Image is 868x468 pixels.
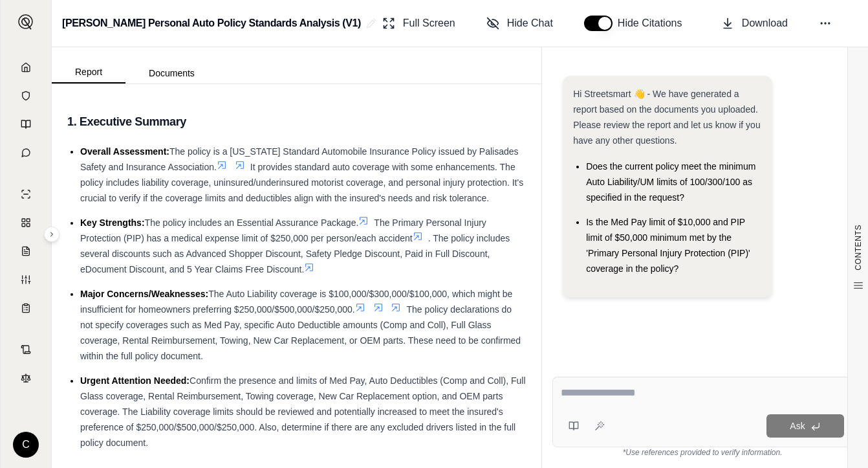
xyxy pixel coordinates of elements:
[552,447,852,458] div: *Use references provided to verify information.
[586,217,750,274] span: Is the Med Pay limit of $10,000 and PIP limit of $50,000 minimum met by the 'Primary Personal Inj...
[573,89,761,146] span: Hi Streetsmart 👋 - We have generated a report based on the documents you uploaded. Please review ...
[80,233,510,274] span: . The policy includes several discounts such as Advanced Shopper Discount, Safety Pledge Discount...
[8,140,43,166] a: Chat
[377,10,461,36] button: Full Screen
[853,225,863,271] span: CONTENTS
[80,375,526,448] span: Confirm the presence and limits of Med Pay, Auto Deductibles (Comp and Coll), Full Glass coverage...
[8,267,43,293] a: Custom Report
[62,12,361,35] h2: [PERSON_NAME] Personal Auto Policy Standards Analysis (V1)
[52,61,125,84] button: Report
[8,181,43,207] a: Single Policy
[716,10,793,36] button: Download
[13,432,39,458] div: C
[766,414,844,438] button: Ask
[790,421,805,431] span: Ask
[8,238,43,264] a: Claim Coverage
[44,227,60,242] button: Expand sidebar
[8,210,43,236] a: Policy Comparisons
[80,375,190,386] span: Urgent Attention Needed:
[8,295,43,321] a: Coverage Table
[80,289,512,315] span: The Auto Liability coverage is $100,000/$300,000/$100,000, which might be insufficient for homeow...
[8,54,43,80] a: Home
[80,146,519,172] span: The policy is a [US_STATE] Standard Automobile Insurance Policy issued by Palisades Safety and In...
[8,111,43,137] a: Prompt Library
[67,110,526,133] h3: 1. Executive Summary
[8,337,43,362] a: Contract Analysis
[481,10,558,36] button: Hide Chat
[80,162,523,203] span: It provides standard auto coverage with some enhancements. The policy includes liability coverage...
[403,16,455,31] span: Full Screen
[8,365,43,391] a: Legal Search Engine
[145,217,359,228] span: The policy includes an Essential Assurance Package.
[80,146,169,157] span: Overall Assessment:
[125,63,218,84] button: Documents
[13,9,39,35] button: Expand sidebar
[742,16,788,31] span: Download
[80,289,208,299] span: Major Concerns/Weaknesses:
[586,161,755,203] span: Does the current policy meet the minimum Auto Liability/UM limits of 100/300/100 as specified in ...
[18,14,34,30] img: Expand sidebar
[80,217,145,228] span: Key Strengths:
[8,83,43,109] a: Documents Vault
[507,16,553,31] span: Hide Chat
[618,16,690,31] span: Hide Citations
